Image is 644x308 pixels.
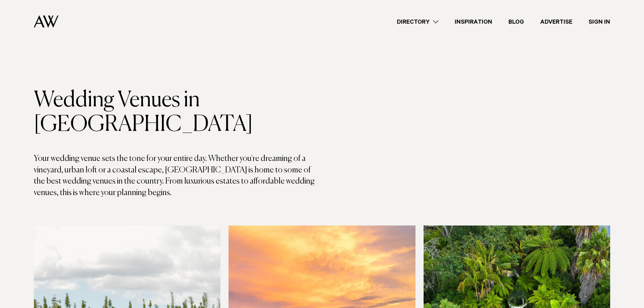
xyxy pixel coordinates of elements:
a: Sign In [580,17,618,26]
a: Directory [389,17,447,26]
a: Inspiration [447,17,500,26]
a: Blog [500,17,532,26]
p: Your wedding venue sets the tone for your entire day. Whether you're dreaming of a vineyard, urba... [34,153,322,198]
a: Advertise [532,17,580,26]
img: Auckland Weddings Logo [34,15,58,28]
h1: Wedding Venues in [GEOGRAPHIC_DATA] [34,88,322,137]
